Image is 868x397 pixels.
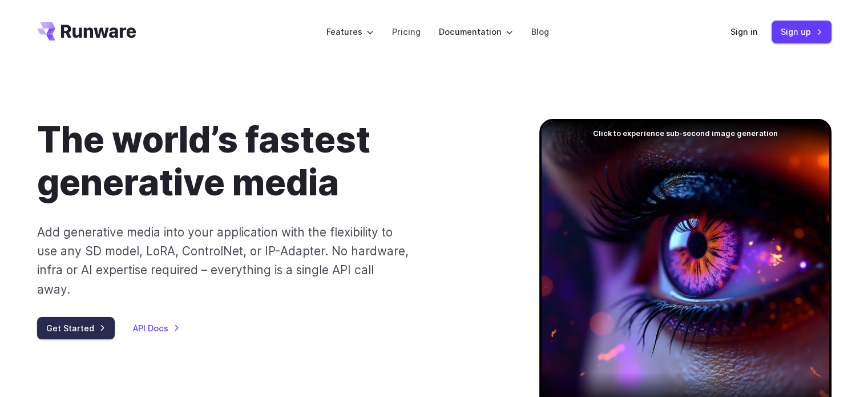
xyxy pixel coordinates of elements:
a: Sign up [772,21,831,43]
a: Go to / [37,22,136,41]
a: Sign in [730,25,758,38]
a: Pricing [392,25,421,38]
a: Blog [531,25,549,38]
label: Documentation [439,25,513,38]
a: Get Started [37,317,115,339]
a: API Docs [133,322,180,335]
h1: The world’s fastest generative media [37,119,503,204]
p: Add generative media into your application with the flexibility to use any SD model, LoRA, Contro... [37,223,410,299]
label: Features [326,25,374,38]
